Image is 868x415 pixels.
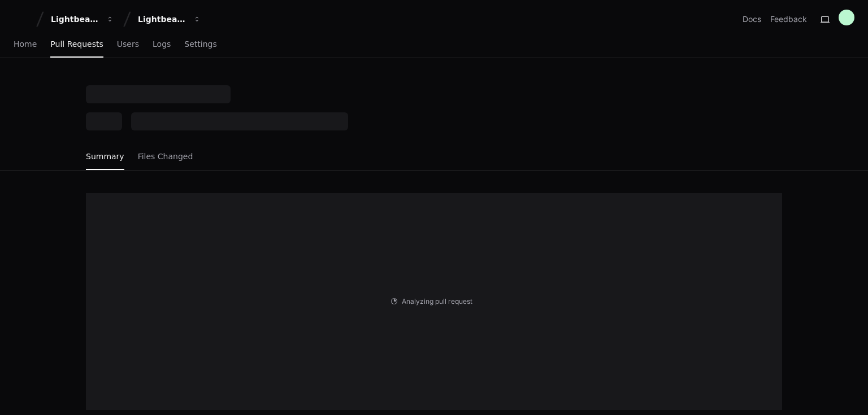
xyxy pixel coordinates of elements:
span: Users [117,41,139,47]
button: Lightbeam Health [46,9,119,29]
a: Settings [184,32,216,58]
div: Lightbeam Health Solutions [138,14,186,25]
button: Lightbeam Health Solutions [133,9,206,29]
a: Home [14,32,37,58]
div: Lightbeam Health [51,14,99,25]
a: Logs [153,32,171,58]
span: Pull Requests [50,41,103,47]
button: Feedback [770,14,807,25]
span: Analyzing pull request [402,297,472,306]
span: Logs [153,41,171,47]
span: Home [14,41,37,47]
a: Docs [743,14,761,25]
a: Pull Requests [50,32,103,58]
span: Summary [86,153,124,160]
span: Files Changed [138,153,193,160]
a: Users [117,32,139,58]
span: Settings [184,41,216,47]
